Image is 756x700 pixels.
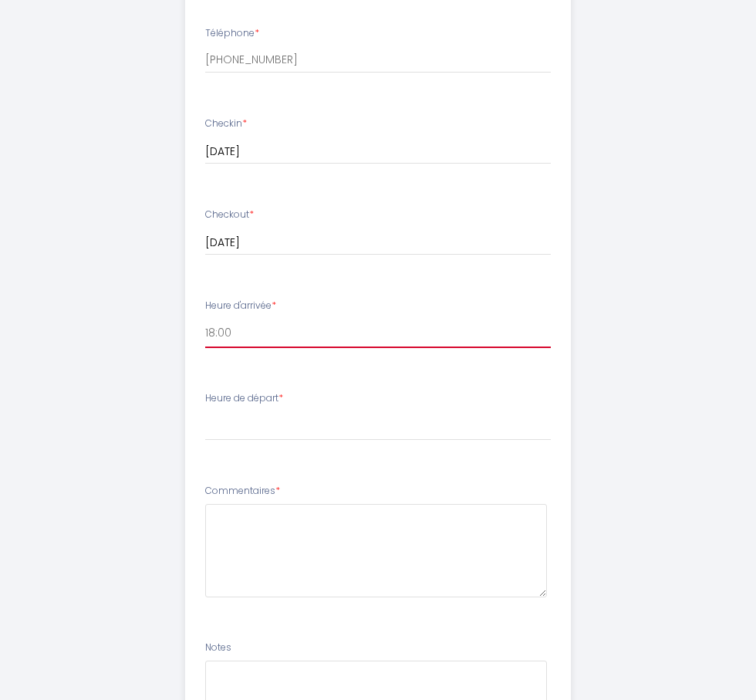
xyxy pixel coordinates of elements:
[205,117,247,131] label: Checkin
[205,641,231,655] label: Notes
[205,391,283,406] label: Heure de départ
[205,299,276,313] label: Heure d'arrivée
[205,208,254,222] label: Checkout
[205,484,280,499] label: Commentaires
[205,26,259,41] label: Téléphone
